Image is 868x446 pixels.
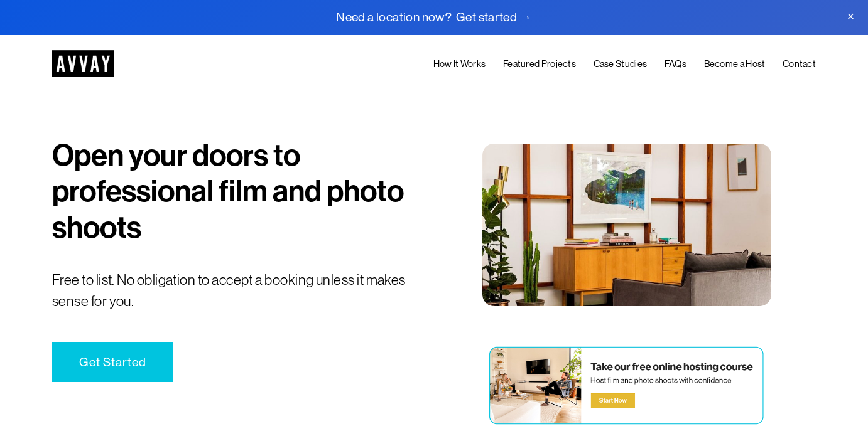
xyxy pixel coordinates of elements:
a: Get Started [52,342,174,382]
a: FAQs [665,56,686,72]
h1: Open your doors to professional film and photo shoots [52,138,431,247]
a: How It Works [433,56,486,72]
a: Become a Host [704,56,766,72]
a: Featured Projects [503,56,576,72]
p: Free to list. No obligation to accept a booking unless it makes sense for you. [52,269,431,312]
img: AVVAY - The First Nationwide Location Scouting Co. [52,50,114,77]
a: Contact [783,56,816,72]
a: Case Studies [594,56,648,72]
